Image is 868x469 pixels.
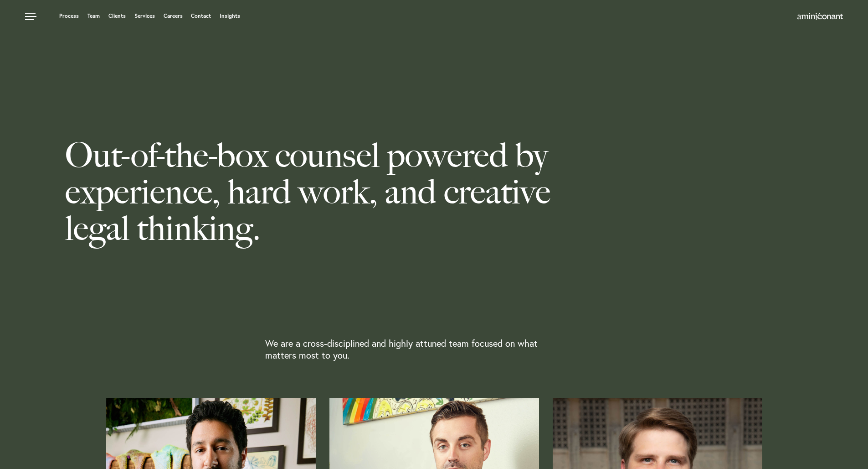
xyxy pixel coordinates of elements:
a: Home [797,13,843,21]
a: Careers [164,13,183,19]
a: Services [134,13,155,19]
img: Amini & Conant [797,13,843,20]
p: We are a cross-disciplined and highly attuned team focused on what matters most to you. [265,338,557,361]
a: Clients [108,13,126,19]
a: Insights [220,13,240,19]
a: Contact [191,13,211,19]
a: Process [59,13,79,19]
a: Team [87,13,100,19]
